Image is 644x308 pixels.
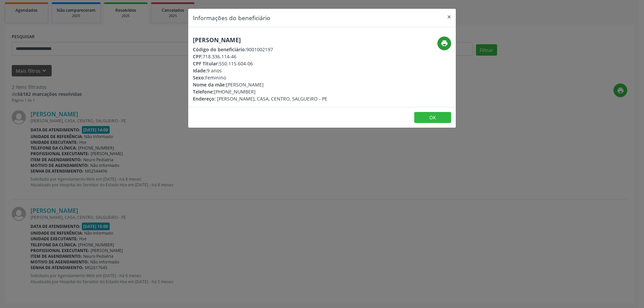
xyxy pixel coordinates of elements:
span: Código do beneficiário: [193,46,246,53]
span: CPF Titular: [193,60,219,67]
div: [PHONE_NUMBER] [193,88,327,95]
div: 9 anos [193,67,327,74]
div: 718.336.114-46 [193,53,327,60]
span: Telefone: [193,88,214,95]
div: Feminino [193,74,327,81]
div: [PERSON_NAME] [193,81,327,88]
i: print [441,40,448,47]
button: Close [442,9,456,25]
div: 550.115.604-06 [193,60,327,67]
div: 9001002197 [193,46,327,53]
button: print [437,37,451,50]
span: Nome da mãe: [193,81,226,88]
span: [PERSON_NAME], CASA, CENTRO, SALGUEIRO - PE [217,96,327,102]
button: OK [414,112,451,123]
span: Sexo: [193,74,205,81]
h5: Informações do beneficiário [193,13,270,22]
span: CPF: [193,53,203,60]
h5: [PERSON_NAME] [193,37,327,44]
span: Endereço: [193,96,216,102]
span: Idade: [193,67,207,74]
